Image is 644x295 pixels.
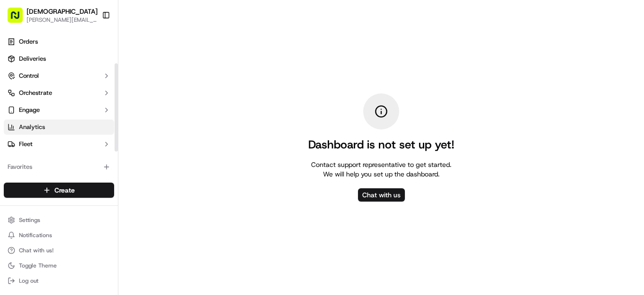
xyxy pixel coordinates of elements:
[4,259,114,272] button: Toggle Theme
[19,231,52,239] span: Notifications
[19,123,45,131] span: Analytics
[19,247,54,254] span: Chat with us!
[4,102,114,118] button: Engage
[19,140,33,148] span: Fleet
[27,16,98,24] button: [PERSON_NAME][EMAIL_ADDRESS][DOMAIN_NAME]
[358,188,405,202] button: Chat with us
[19,277,38,285] span: Log out
[4,244,114,257] button: Chat with us!
[4,51,114,66] a: Deliveries
[54,185,75,195] span: Create
[19,262,57,269] span: Toggle Theme
[4,120,114,135] a: Analytics
[19,89,52,97] span: Orchestrate
[4,4,98,27] button: [DEMOGRAPHIC_DATA][PERSON_NAME][EMAIL_ADDRESS][DOMAIN_NAME]
[4,183,114,198] button: Create
[4,85,114,101] button: Orchestrate
[4,34,114,49] a: Orders
[4,229,114,242] button: Notifications
[4,137,114,152] button: Fleet
[19,72,39,80] span: Control
[27,7,98,16] button: [DEMOGRAPHIC_DATA]
[4,274,114,287] button: Log out
[4,213,114,227] button: Settings
[311,160,451,179] div: Contact support representative to get started. We will help you set up the dashboard.
[19,55,46,63] span: Deliveries
[308,137,455,152] h2: Dashboard is not set up yet!
[19,37,38,46] span: Orders
[4,159,114,175] div: Favorites
[4,68,114,83] button: Control
[19,106,40,114] span: Engage
[19,216,40,224] span: Settings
